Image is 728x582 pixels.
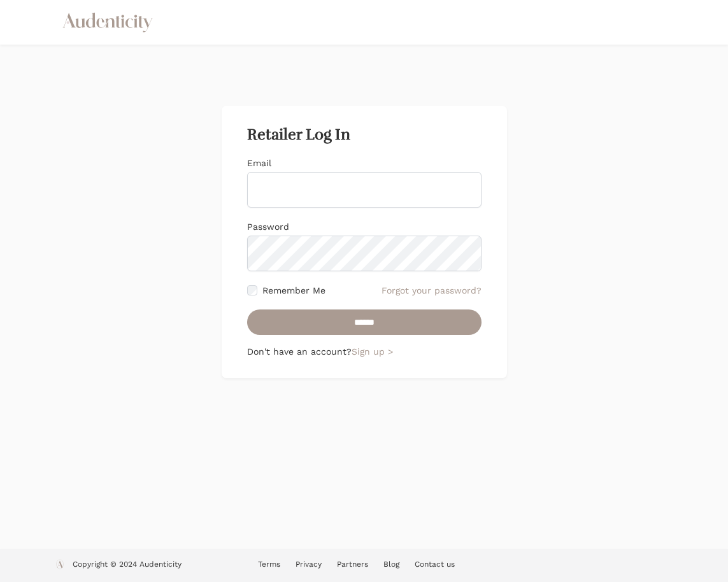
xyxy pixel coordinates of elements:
[337,560,368,569] a: Partners
[262,284,325,297] label: Remember Me
[247,158,271,168] label: Email
[415,560,455,569] a: Contact us
[247,126,482,144] h2: Retailer Log In
[296,560,322,569] a: Privacy
[382,284,482,297] a: Forgot your password?
[247,345,482,358] p: Don't have an account?
[247,222,289,232] label: Password
[352,346,393,357] a: Sign up >
[73,559,182,572] p: Copyright © 2024 Audenticity
[258,560,280,569] a: Terms
[383,560,399,569] a: Blog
